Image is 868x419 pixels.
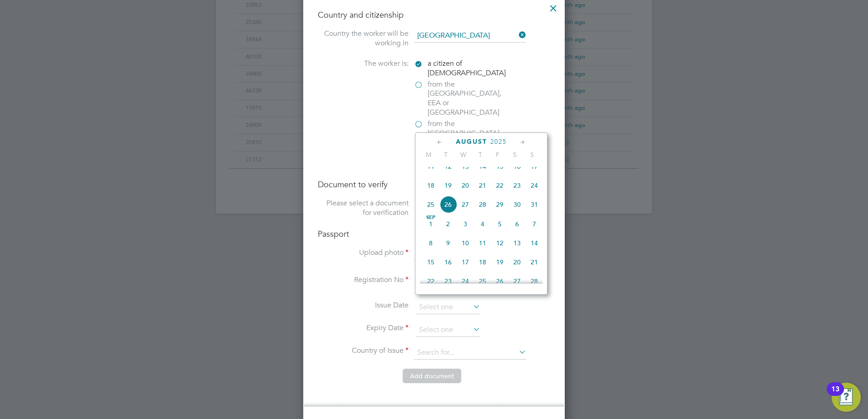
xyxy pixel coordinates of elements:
span: 21 [474,177,491,194]
button: Open Resource Center, 13 new notifications [832,383,861,412]
span: 22 [491,177,508,194]
label: Please select a document for verification [318,199,409,218]
div: Birth Certificate [414,208,550,218]
span: 13 [457,158,474,175]
span: 18 [474,253,491,271]
span: T [437,151,454,159]
span: 24 [526,177,543,194]
span: 8 [422,234,439,252]
div: Passport [414,199,550,208]
span: 15 [491,158,508,175]
span: W [454,151,472,159]
span: August [456,138,487,146]
span: 11 [422,158,439,175]
span: a citizen of [DEMOGRAPHIC_DATA] [428,59,506,78]
span: 20 [457,177,474,194]
span: 10 [457,234,474,252]
label: Country the worker will be working in [318,29,409,48]
span: 9 [439,234,457,252]
span: 29 [491,196,508,213]
span: 16 [508,158,526,175]
span: from the [GEOGRAPHIC_DATA], EEA or [GEOGRAPHIC_DATA] [428,80,505,117]
span: S [506,151,523,159]
span: from the [GEOGRAPHIC_DATA] or the [GEOGRAPHIC_DATA] [428,119,505,157]
span: 11 [474,234,491,252]
input: Search for... [414,346,526,360]
span: F [489,151,506,159]
label: Country of Issue [318,346,409,356]
span: 4 [474,215,491,233]
span: 21 [526,253,543,271]
span: Sep [422,215,439,220]
span: 14 [474,158,491,175]
span: 1 [422,215,439,233]
span: 31 [526,196,543,213]
span: 5 [491,215,508,233]
h4: Document to verify [318,179,550,190]
span: 12 [439,158,457,175]
span: 15 [422,253,439,271]
input: Select one [416,323,480,337]
span: 27 [508,273,526,290]
input: Select one [416,301,480,314]
span: 2 [439,215,457,233]
span: 3 [457,215,474,233]
span: 19 [439,177,457,194]
span: 14 [526,234,543,252]
span: 27 [457,196,474,213]
span: T [472,151,489,159]
label: Issue Date [318,301,409,310]
label: The worker is: [318,59,409,68]
input: Search for... [414,29,526,43]
button: Add document [403,369,461,383]
span: S [523,151,541,159]
h4: Country and citizenship [318,10,550,20]
span: 26 [491,273,508,290]
span: 30 [508,196,526,213]
span: 18 [422,177,439,194]
span: 16 [439,253,457,271]
span: 13 [508,234,526,252]
span: M [420,151,437,159]
div: 13 [831,389,839,401]
span: 17 [526,158,543,175]
span: 28 [526,273,543,290]
span: 17 [457,253,474,271]
span: 26 [439,196,457,213]
span: 25 [422,196,439,213]
span: 23 [508,177,526,194]
span: 2025 [490,138,507,146]
span: 28 [474,196,491,213]
span: 22 [422,273,439,290]
span: 23 [439,273,457,290]
span: 24 [457,273,474,290]
span: 12 [491,234,508,252]
span: 20 [508,253,526,271]
span: 6 [508,215,526,233]
label: Expiry Date [318,323,409,333]
h4: Passport [318,229,550,239]
label: Upload photo [318,248,409,258]
span: 19 [491,253,508,271]
span: 25 [474,273,491,290]
label: Registration No [318,275,409,285]
span: 7 [526,215,543,233]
